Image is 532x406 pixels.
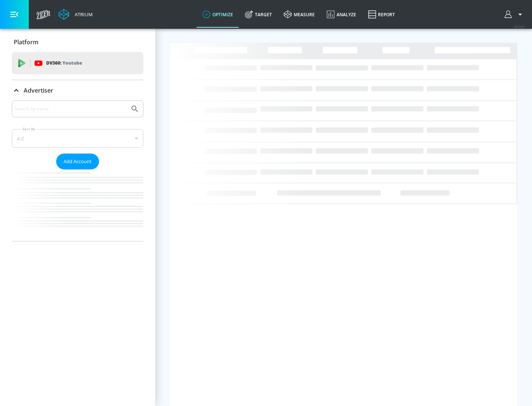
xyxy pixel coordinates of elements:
[62,59,82,67] p: Youtube
[12,80,143,101] div: Advertiser
[197,1,239,28] a: optimize
[12,32,143,52] div: Platform
[15,104,127,114] input: Search by name
[56,154,99,169] button: Add Account
[278,1,321,28] a: measure
[21,127,37,131] label: Sort By
[12,52,143,74] div: DV360: Youtube
[12,129,143,148] div: A-Z
[239,1,278,28] a: Target
[46,59,82,67] p: DV360:
[12,169,143,241] nav: list of Advertiser
[72,11,93,18] div: Atrium
[321,1,362,28] a: Analyze
[64,157,92,166] span: Add Account
[12,100,143,241] div: Advertiser
[14,38,38,46] p: Platform
[58,9,93,20] a: Atrium
[362,1,401,28] a: Report
[24,86,53,94] p: Advertiser
[514,24,525,28] span: v 4.24.0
